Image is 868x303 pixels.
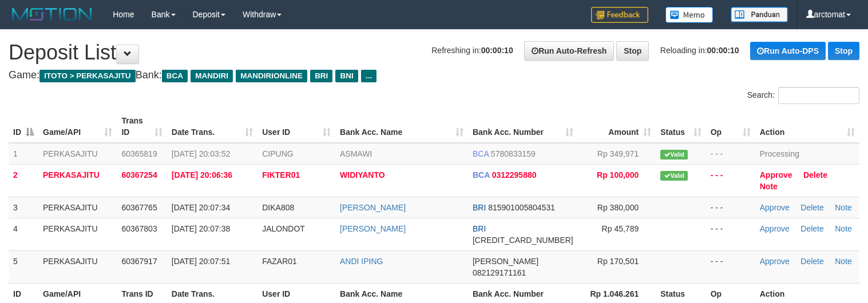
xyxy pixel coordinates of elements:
a: Run Auto-Refresh [524,41,614,61]
a: Note [760,182,778,191]
span: BCA [162,70,188,82]
th: Trans ID: activate to sort column ascending [117,110,167,143]
a: Approve [760,257,790,266]
span: Rp 100,000 [597,170,639,180]
span: 60367765 [121,203,157,212]
a: Stop [828,42,859,60]
td: PERKASAJITU [38,250,117,283]
span: [PERSON_NAME] [473,257,538,266]
td: PERKASAJITU [38,164,117,197]
th: Action: activate to sort column ascending [755,110,859,143]
img: Feedback.jpg [591,7,648,23]
a: WIDIYANTO [340,170,385,180]
span: Copy 815901005804531 to clipboard [488,203,555,212]
span: [DATE] 20:07:51 [172,257,230,266]
span: [DATE] 20:03:52 [172,149,230,158]
td: PERKASAJITU [38,197,117,218]
a: Approve [760,224,790,233]
input: Search: [778,87,859,104]
a: [PERSON_NAME] [340,224,406,233]
span: BRI [310,70,332,82]
a: Delete [800,257,823,266]
h4: Game: Bank: [9,70,859,81]
span: ... [361,70,376,82]
td: PERKASAJITU [38,143,117,165]
td: - - - [706,143,755,165]
span: [DATE] 20:07:38 [172,224,230,233]
td: 5 [9,250,38,283]
th: User ID: activate to sort column ascending [257,110,335,143]
span: BRI [473,203,486,212]
th: Status: activate to sort column ascending [656,110,706,143]
span: Valid transaction [660,171,688,181]
span: Copy 5780833159 to clipboard [491,149,536,158]
span: [DATE] 20:07:34 [172,203,230,212]
span: Rp 380,000 [597,203,639,212]
td: - - - [706,250,755,283]
span: CIPUNG [262,149,293,158]
span: JALONDOT [262,224,305,233]
a: Delete [800,224,823,233]
a: Note [835,224,852,233]
span: MANDIRIONLINE [236,70,307,82]
span: Copy 0312295880 to clipboard [492,170,537,180]
span: MANDIRI [191,70,233,82]
th: Date Trans.: activate to sort column ascending [167,110,257,143]
span: 60367254 [121,170,157,180]
span: Rp 170,501 [597,257,639,266]
span: FIKTER01 [262,170,300,180]
td: PERKASAJITU [38,218,117,250]
img: panduan.png [731,7,788,22]
span: FAZAR01 [262,257,297,266]
img: MOTION_logo.png [9,6,96,23]
span: 60367803 [121,224,157,233]
a: Stop [616,41,649,61]
span: Refreshing in: [431,46,513,55]
a: Note [835,203,852,212]
span: DIKA808 [262,203,294,212]
a: Approve [760,170,792,180]
span: BCA [473,170,490,180]
span: [DATE] 20:06:36 [172,170,232,180]
a: Note [835,257,852,266]
span: Copy 588401021478532 to clipboard [473,236,573,245]
th: Op: activate to sort column ascending [706,110,755,143]
td: - - - [706,197,755,218]
span: Copy 082129171161 to clipboard [473,268,526,277]
strong: 00:00:10 [481,46,513,55]
h1: Deposit List [9,41,859,64]
td: 4 [9,218,38,250]
span: BCA [473,149,489,158]
th: Amount: activate to sort column ascending [578,110,656,143]
td: - - - [706,218,755,250]
span: Rp 349,971 [597,149,639,158]
a: Delete [800,203,823,212]
span: Rp 45,789 [602,224,639,233]
td: Processing [755,143,859,165]
th: Bank Acc. Name: activate to sort column ascending [335,110,468,143]
th: ID: activate to sort column descending [9,110,38,143]
span: ITOTO > PERKASAJITU [39,70,136,82]
th: Bank Acc. Number: activate to sort column ascending [468,110,578,143]
span: Valid transaction [660,150,688,160]
img: Button%20Memo.svg [665,7,714,23]
a: [PERSON_NAME] [340,203,406,212]
span: BNI [335,70,358,82]
a: ASMAWI [340,149,372,158]
td: - - - [706,164,755,197]
td: 3 [9,197,38,218]
span: Reloading in: [660,46,739,55]
label: Search: [747,87,859,104]
a: Approve [760,203,790,212]
td: 2 [9,164,38,197]
a: Run Auto-DPS [750,42,826,60]
th: Game/API: activate to sort column ascending [38,110,117,143]
a: Delete [803,170,827,180]
strong: 00:00:10 [707,46,739,55]
span: 60367917 [121,257,157,266]
span: BRI [473,224,486,233]
span: 60365819 [121,149,157,158]
td: 1 [9,143,38,165]
a: ANDI IPING [340,257,383,266]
